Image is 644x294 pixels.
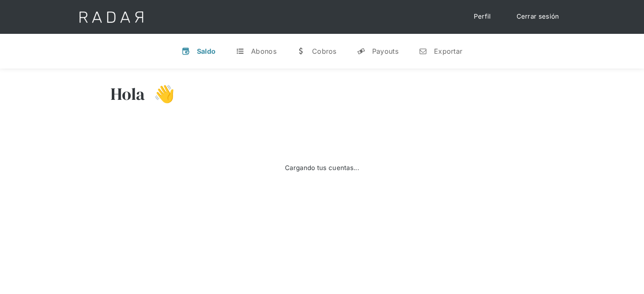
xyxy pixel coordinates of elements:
div: w [297,47,305,55]
div: Abonos [251,47,276,55]
a: Cerrar sesión [508,8,568,25]
div: t [236,47,244,55]
div: Cargando tus cuentas... [285,163,359,173]
h3: Hola [111,83,145,104]
div: Cobros [312,47,337,55]
a: Perfil [465,8,500,25]
div: Exportar [434,47,462,55]
h3: 👋 [145,83,175,104]
div: v [182,47,190,55]
div: Payouts [372,47,398,55]
div: y [357,47,365,55]
div: Saldo [197,47,216,55]
div: n [419,47,427,55]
